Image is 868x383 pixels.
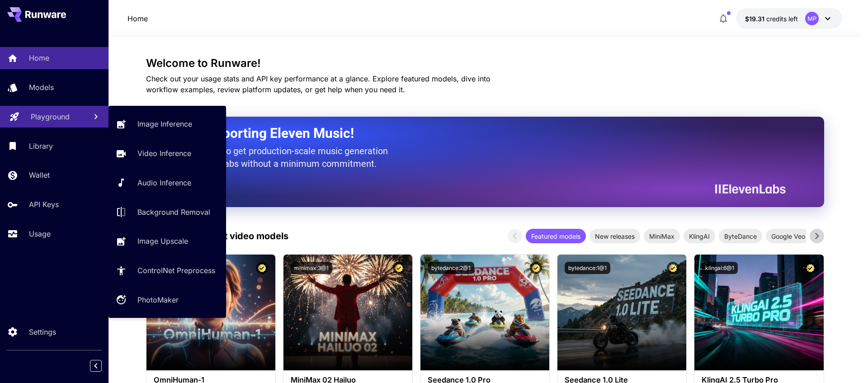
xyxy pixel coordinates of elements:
[283,255,412,370] img: alt
[97,358,108,374] div: Collapse sidebar
[526,232,586,241] span: Featured models
[29,228,51,239] p: Usage
[557,255,686,370] img: alt
[108,142,226,165] a: Video Inference
[428,262,474,274] button: bytedance:2@1
[169,145,395,170] p: The only way to get production-scale music generation from Eleven Labs without a minimum commitment.
[29,82,54,93] p: Models
[805,12,819,25] div: MP
[565,262,610,274] button: bytedance:1@1
[137,294,179,305] p: PhotoMaker
[804,262,816,274] button: Certified Model – Vetted for best performance and includes a commercial license.
[146,74,491,94] span: Check out your usage stats and API key performance at a glance. Explore featured models, dive int...
[29,52,49,63] p: Home
[719,232,762,241] span: ByteDance
[137,265,215,276] p: ControlNet Preprocess
[127,13,148,24] p: Home
[137,207,210,218] p: Background Removal
[137,118,192,129] p: Image Inference
[291,262,332,274] button: minimax:3@1
[667,262,679,274] button: Certified Model – Vetted for best performance and includes a commercial license.
[745,14,798,24] div: $19.30516
[702,262,738,274] button: klingai:6@1
[108,260,226,282] a: ControlNet Preprocess
[108,113,226,135] a: Image Inference
[766,232,811,241] span: Google Veo
[137,236,188,246] p: Image Upscale
[29,199,59,210] p: API Keys
[420,255,549,370] img: alt
[256,262,268,274] button: Certified Model – Vetted for best performance and includes a commercial license.
[29,170,50,180] p: Wallet
[108,201,226,223] a: Background Removal
[29,326,56,337] p: Settings
[137,148,191,159] p: Video Inference
[127,13,148,24] nav: breadcrumb
[146,57,824,70] h3: Welcome to Runware!
[108,172,226,194] a: Audio Inference
[90,360,102,372] button: Collapse sidebar
[530,262,542,274] button: Certified Model – Vetted for best performance and includes a commercial license.
[684,232,715,241] span: KlingAI
[108,289,226,311] a: PhotoMaker
[31,111,70,122] p: Playground
[137,177,191,188] p: Audio Inference
[644,232,680,241] span: MiniMax
[736,8,842,29] button: $19.30516
[169,125,779,142] h2: Now Supporting Eleven Music!
[745,15,766,23] span: $19.31
[694,255,823,370] img: alt
[590,232,640,241] span: New releases
[29,141,53,151] p: Library
[766,15,798,23] span: credits left
[108,230,226,252] a: Image Upscale
[393,262,405,274] button: Certified Model – Vetted for best performance and includes a commercial license.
